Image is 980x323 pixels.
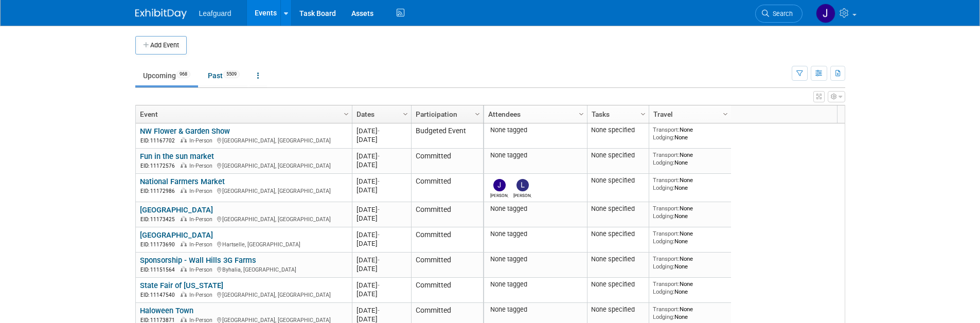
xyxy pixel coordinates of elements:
[140,161,347,170] div: [GEOGRAPHIC_DATA], [GEOGRAPHIC_DATA]
[357,214,406,223] div: [DATE]
[189,292,216,298] span: In-Person
[653,306,727,320] div: None None
[181,137,187,142] img: In-Person Event
[591,255,645,263] div: None specified
[357,264,406,273] div: [DATE]
[653,313,674,320] span: Lodging:
[181,317,187,322] img: In-Person Event
[357,160,406,169] div: [DATE]
[653,263,674,270] span: Lodging:
[488,105,580,123] a: Attendees
[816,4,835,23] img: Joey Egbert
[653,184,674,191] span: Lodging:
[357,205,406,214] div: [DATE]
[135,36,187,55] button: Add Event
[653,159,674,166] span: Lodging:
[488,151,583,159] div: None tagged
[140,217,179,222] span: EID: 11173425
[653,255,727,270] div: None None
[181,241,187,246] img: In-Person Event
[357,186,406,194] div: [DATE]
[653,105,724,123] a: Travel
[378,281,380,289] span: -
[378,231,380,239] span: -
[378,152,380,160] span: -
[140,267,179,273] span: EID: 11151564
[720,105,731,121] a: Column Settings
[488,205,583,213] div: None tagged
[653,151,680,158] span: Transport:
[416,105,476,123] a: Participation
[140,214,347,223] div: [GEOGRAPHIC_DATA], [GEOGRAPHIC_DATA]
[357,127,406,135] div: [DATE]
[140,306,193,315] a: Haloween Town
[140,136,347,145] div: [GEOGRAPHIC_DATA], [GEOGRAPHIC_DATA]
[181,163,187,168] img: In-Person Event
[653,176,727,191] div: None None
[181,188,187,193] img: In-Person Event
[357,256,406,264] div: [DATE]
[140,292,179,298] span: EID: 11147540
[721,110,729,118] span: Column Settings
[342,110,350,118] span: Column Settings
[140,290,347,299] div: [GEOGRAPHIC_DATA], [GEOGRAPHIC_DATA]
[653,151,727,166] div: None None
[176,70,190,78] span: 968
[140,317,179,323] span: EID: 11173871
[140,163,179,169] span: EID: 11172576
[591,280,645,289] div: None specified
[769,10,793,17] span: Search
[357,281,406,290] div: [DATE]
[189,188,216,194] span: In-Person
[653,238,674,245] span: Lodging:
[592,105,642,123] a: Tasks
[140,105,345,123] a: Event
[591,205,645,213] div: None specified
[653,255,680,262] span: Transport:
[140,265,347,274] div: Byhalia, [GEOGRAPHIC_DATA]
[411,227,483,253] td: Committed
[653,230,727,245] div: None None
[488,230,583,238] div: None tagged
[189,266,216,273] span: In-Person
[576,105,587,121] a: Column Settings
[653,126,680,133] span: Transport:
[516,179,529,191] img: Lovell Fields
[140,127,230,136] a: NW Flower & Garden Show
[378,177,380,185] span: -
[223,70,240,78] span: 5509
[140,138,179,143] span: EID: 11167702
[591,126,645,134] div: None specified
[140,188,179,194] span: EID: 11172986
[357,230,406,239] div: [DATE]
[653,230,680,237] span: Transport:
[411,149,483,174] td: Committed
[135,9,187,19] img: ExhibitDay
[653,134,674,141] span: Lodging:
[653,176,680,184] span: Transport:
[378,307,380,314] span: -
[357,152,406,160] div: [DATE]
[357,177,406,186] div: [DATE]
[591,306,645,314] div: None specified
[140,256,256,265] a: Sponsorship - Wall Hills 3G Farms
[488,126,583,134] div: None tagged
[493,179,506,191] img: Josh Smith
[591,151,645,159] div: None specified
[181,266,187,272] img: In-Person Event
[189,163,216,169] span: In-Person
[140,186,347,195] div: [GEOGRAPHIC_DATA], [GEOGRAPHIC_DATA]
[181,216,187,221] img: In-Person Event
[378,206,380,213] span: -
[755,5,803,23] a: Search
[357,135,406,144] div: [DATE]
[181,292,187,297] img: In-Person Event
[653,280,727,295] div: None None
[653,212,674,220] span: Lodging:
[653,280,680,288] span: Transport:
[189,137,216,144] span: In-Person
[357,239,406,248] div: [DATE]
[653,205,727,220] div: None None
[639,110,647,118] span: Column Settings
[140,240,347,248] div: Hartselle, [GEOGRAPHIC_DATA]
